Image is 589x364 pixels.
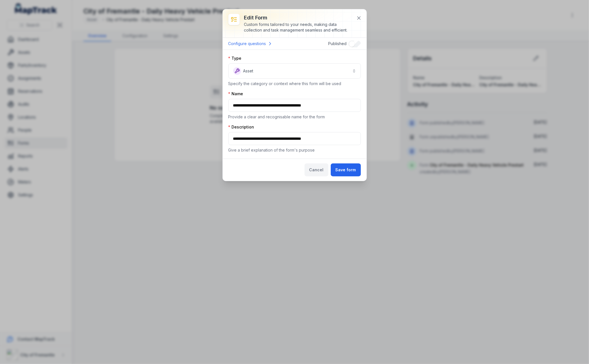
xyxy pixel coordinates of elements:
[228,40,273,47] a: Configure questions
[228,63,361,79] button: Asset
[228,91,243,97] label: Name
[328,41,347,46] span: Published
[228,124,254,130] label: Description
[244,22,352,33] div: Custom forms tailored to your needs, making data collection and task management seamless and effi...
[228,114,361,120] p: Provide a clear and recognisable name for the form
[228,147,361,153] p: Give a brief explanation of the form's purpose
[305,163,328,176] button: Cancel
[331,163,361,176] button: Save form
[228,81,361,86] p: Specify the category or context where this form will be used
[244,14,352,22] h3: Edit form
[228,56,242,61] label: Type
